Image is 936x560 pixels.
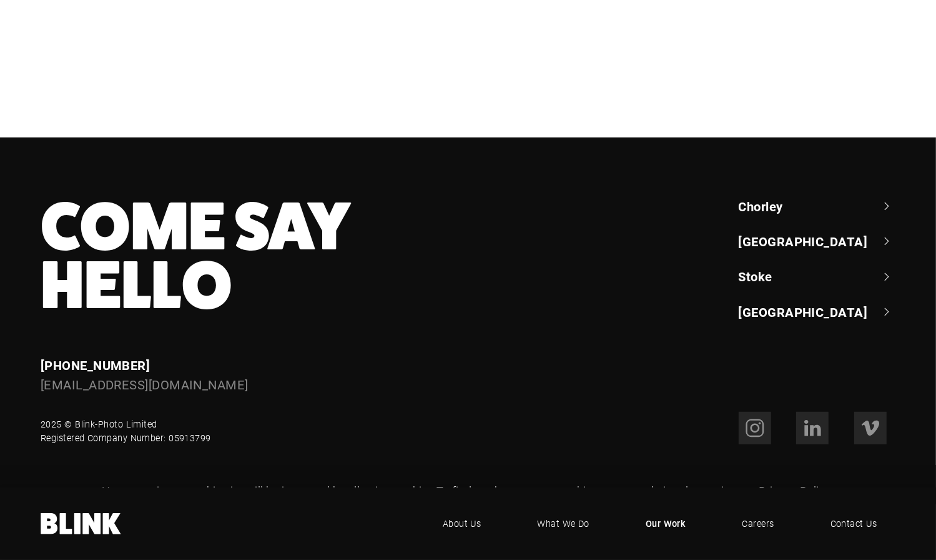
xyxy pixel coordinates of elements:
span: Careers [742,517,774,531]
a: Home [41,513,122,534]
span: Your experience on this site will be improved by allowing cookies. To find out how we use cookies... [102,483,834,498]
a: Privacy Policy [759,483,830,498]
span: Contact Us [830,517,877,531]
a: Chorley [739,197,895,215]
a: About Us [424,505,500,542]
a: Careers [724,505,793,542]
a: Stoke [739,267,895,285]
a: [EMAIL_ADDRESS][DOMAIN_NAME] [41,376,249,392]
a: [PHONE_NUMBER] [41,357,150,373]
div: 2025 © Blink-Photo Limited Registered Company Number: 05913799 [41,417,211,444]
h3: Come Say Hello [41,197,546,315]
a: Our Work [627,505,705,542]
span: What We Do [537,517,589,531]
span: About Us [443,517,481,531]
a: What We Do [518,505,608,542]
a: [GEOGRAPHIC_DATA] [739,232,895,250]
a: Contact Us [812,505,896,542]
a: [GEOGRAPHIC_DATA] [739,303,895,321]
span: Our Work [646,517,686,531]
